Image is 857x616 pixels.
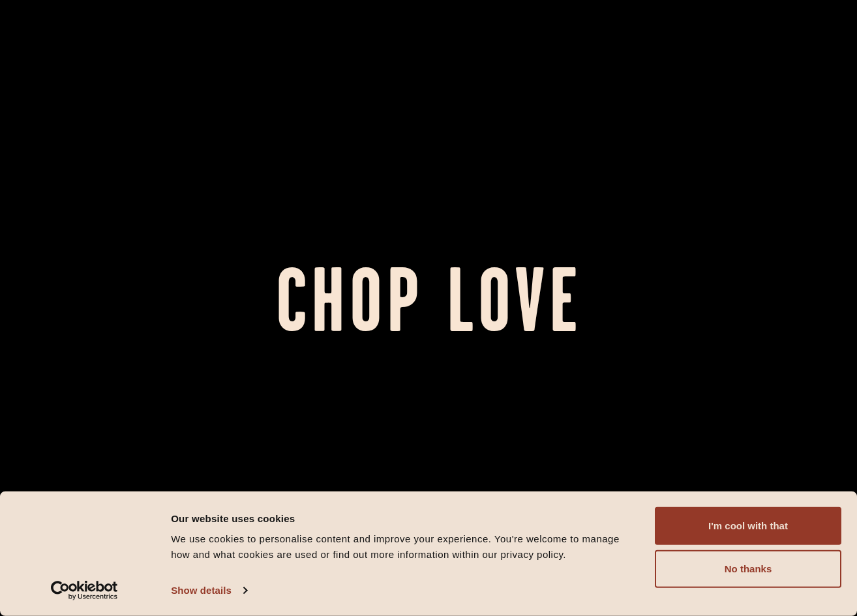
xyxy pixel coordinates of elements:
[171,510,640,526] div: Our website uses cookies
[27,581,142,600] a: Usercentrics Cookiebot - opens in a new window
[655,550,841,588] button: No thanks
[171,581,247,600] a: Show details
[655,507,841,545] button: I'm cool with that
[171,531,640,563] div: We use cookies to personalise content and improve your experience. You're welcome to manage how a...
